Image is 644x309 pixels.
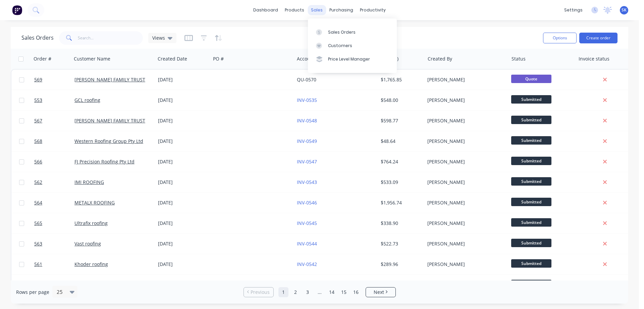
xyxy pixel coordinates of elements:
a: GCL roofing [74,97,100,103]
span: 567 [34,117,42,124]
a: INV-0544 [297,240,317,247]
div: [DATE] [158,76,208,83]
span: 561 [34,261,42,268]
div: Status [512,55,526,62]
span: Submitted [511,198,551,206]
div: Order # [34,55,51,62]
div: [DATE] [158,117,208,124]
div: [PERSON_NAME] [427,76,502,83]
a: Page 14 [327,287,337,297]
div: [PERSON_NAME] [427,158,502,165]
div: productivity [357,5,389,15]
div: [DATE] [158,138,208,145]
a: Sales Orders [308,25,397,39]
a: 565 [34,213,74,233]
div: $289.96 [381,261,420,268]
a: INV-0549 [297,138,317,144]
a: INV-0546 [297,199,317,206]
div: [DATE] [158,240,208,247]
a: Jump forward [315,287,325,297]
a: 568 [34,131,74,151]
div: [PERSON_NAME] [427,138,502,145]
a: Next page [366,289,395,296]
span: 553 [34,97,42,104]
input: Search... [78,31,143,45]
div: [PERSON_NAME] [427,117,502,124]
span: Submitted [511,177,551,186]
span: 565 [34,220,42,227]
div: [DATE] [158,179,208,186]
span: Next [374,289,384,296]
a: Vast roofing [74,240,101,247]
a: FJ Precision Roofing Pty Ltd [74,158,135,165]
a: 567 [34,111,74,131]
a: INV-0545 [297,220,317,226]
a: Khoder roofing [74,261,108,267]
a: Page 1 is your current page [278,287,288,297]
span: SK [622,7,627,13]
div: [PERSON_NAME] [427,179,502,186]
a: Customers [308,39,397,52]
div: [PERSON_NAME] [427,261,502,268]
a: Page 16 [351,287,361,297]
div: $338.90 [381,220,420,227]
div: purchasing [326,5,357,15]
div: [DATE] [158,97,208,104]
div: Invoice status [579,55,609,62]
span: 566 [34,158,42,165]
div: $522.73 [381,240,420,247]
div: [DATE] [158,261,208,268]
span: 562 [34,179,42,186]
div: settings [561,5,586,15]
button: Options [543,33,577,43]
a: Previous page [244,289,273,296]
span: Submitted [511,136,551,145]
div: $48.64 [381,138,420,145]
a: INV-0535 [297,97,317,103]
div: Accounting Order # [297,55,341,62]
span: Rows per page [16,289,49,296]
div: $764.24 [381,158,420,165]
ul: Pagination [241,287,398,297]
div: Price Level Manager [328,56,370,62]
span: Submitted [511,280,551,288]
span: 568 [34,138,42,145]
div: PO # [213,55,224,62]
span: 569 [34,76,42,83]
a: [PERSON_NAME] FAMILY TRUST [74,117,145,124]
span: Submitted [511,218,551,227]
div: products [281,5,308,15]
div: sales [308,5,326,15]
a: Page 2 [290,287,301,297]
div: $548.00 [381,97,420,104]
a: IMI ROOFING [74,179,104,185]
div: $598.77 [381,117,420,124]
span: Quote [511,75,551,83]
a: INV-0543 [297,179,317,185]
div: $533.09 [381,179,420,186]
span: Submitted [511,239,551,247]
span: Views [152,34,165,41]
button: Create order [579,33,618,43]
img: Factory [12,5,22,15]
span: Submitted [511,95,551,104]
a: INV-0542 [297,261,317,267]
div: $1,956.74 [381,199,420,206]
a: Ultrafix roofing [74,220,108,226]
a: Western Roofing Group Pty Ltd [74,138,143,144]
a: 560 [34,275,74,295]
div: Created By [428,55,452,62]
div: $1,765.85 [381,76,420,83]
div: [DATE] [158,199,208,206]
div: [DATE] [158,158,208,165]
a: INV-0548 [297,117,317,124]
div: Customers [328,43,352,49]
div: [DATE] [158,220,208,227]
div: Sales Orders [328,29,356,35]
a: 564 [34,193,74,213]
a: 553 [34,90,74,110]
div: [PERSON_NAME] [427,240,502,247]
span: 564 [34,199,42,206]
span: Submitted [511,157,551,165]
a: INV-0547 [297,158,317,165]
